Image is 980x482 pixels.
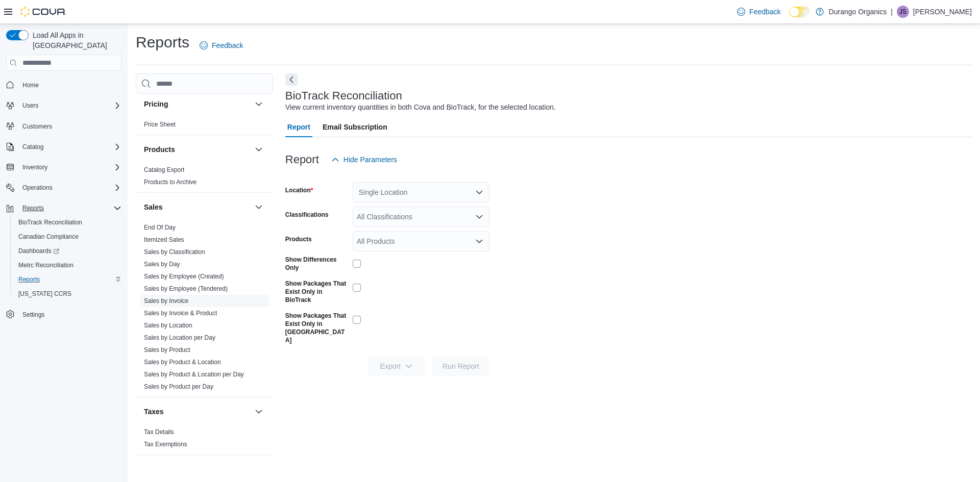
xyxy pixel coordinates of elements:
span: Products to Archive [144,178,197,186]
span: Sales by Employee (Tendered) [144,285,228,293]
button: Reports [18,202,48,214]
p: | [891,6,893,18]
span: Canadian Compliance [14,231,121,243]
p: Durango Organics [829,6,887,18]
span: End Of Day [144,223,176,232]
a: Sales by Location per Day [144,334,215,341]
button: Reports [10,272,126,287]
button: Open list of options [475,237,483,245]
a: BioTrack Reconciliation [14,216,86,229]
a: Home [18,79,43,91]
label: Show Packages That Exist Only in BioTrack [285,280,349,304]
h3: Pricing [144,99,168,109]
a: Sales by Product & Location [144,359,221,366]
a: Reports [14,273,44,286]
span: Customers [22,122,52,131]
button: Sales [253,201,265,213]
h3: Products [144,144,175,155]
nav: Complex example [6,73,121,348]
span: Settings [18,308,121,321]
a: Sales by Product & Location per Day [144,371,244,378]
span: Sales by Location per Day [144,334,215,342]
span: JS [899,6,906,18]
a: Metrc Reconciliation [14,259,78,271]
h3: Report [285,154,319,166]
label: Classifications [285,211,329,219]
span: Sales by Invoice [144,297,188,305]
a: Price Sheet [144,121,176,128]
button: Reports [2,201,126,215]
button: Users [18,99,42,112]
button: Pricing [144,99,251,109]
button: [US_STATE] CCRS [10,287,126,301]
button: Open list of options [475,213,483,221]
span: [US_STATE] CCRS [18,290,71,298]
p: [PERSON_NAME] [913,6,972,18]
a: Feedback [733,2,785,22]
a: Settings [18,309,48,321]
a: Products to Archive [144,179,197,186]
label: Show Differences Only [285,256,349,272]
label: Location [285,186,313,194]
button: Products [144,144,251,155]
a: Feedback [195,35,247,56]
span: BioTrack Reconciliation [14,216,121,229]
button: Operations [18,182,57,194]
a: Customers [18,120,56,133]
a: Tax Details [144,428,174,436]
span: Sales by Product per Day [144,383,213,391]
span: Tax Exemptions [144,440,187,448]
span: Feedback [749,7,780,17]
button: Sales [144,202,251,212]
span: Sales by Employee (Created) [144,272,224,281]
h3: Taxes [144,407,164,417]
span: Catalog [22,143,43,151]
span: Itemized Sales [144,236,184,244]
span: Sales by Invoice & Product [144,309,217,317]
div: Products [136,164,273,192]
button: Open list of options [475,188,483,196]
a: Sales by Product [144,346,190,353]
span: Report [287,117,310,137]
button: Users [2,98,126,113]
button: Inventory [2,160,126,174]
button: Operations [2,181,126,195]
span: Dashboards [18,247,59,255]
h1: Reports [136,32,189,53]
button: Customers [2,119,126,134]
span: Inventory [18,161,121,173]
span: Customers [18,120,121,133]
label: Show Packages That Exist Only in [GEOGRAPHIC_DATA] [285,312,349,344]
span: Sales by Product & Location per Day [144,370,244,378]
span: Inventory [22,163,47,171]
span: Metrc Reconciliation [18,261,73,269]
a: Sales by Day [144,261,180,268]
button: Run Report [432,356,489,376]
button: Catalog [2,140,126,154]
a: Sales by Classification [144,248,205,256]
span: Sales by Product [144,346,190,354]
span: Sales by Classification [144,248,205,256]
a: Canadian Compliance [14,231,83,243]
span: Metrc Reconciliation [14,259,121,271]
span: Hide Parameters [344,155,397,165]
a: [US_STATE] CCRS [14,288,76,300]
span: Run Report [443,361,479,371]
span: Email Subscription [323,117,387,137]
span: BioTrack Reconciliation [18,218,82,226]
div: Taxes [136,426,273,454]
a: Sales by Location [144,322,192,329]
span: Feedback [212,40,243,50]
button: Hide Parameters [327,149,401,170]
input: Dark Mode [789,7,811,17]
span: Users [18,99,121,112]
span: Sales by Day [144,260,180,268]
span: Price Sheet [144,120,176,129]
button: Metrc Reconciliation [10,258,126,272]
div: Sales [136,221,273,397]
span: Tax Details [144,428,174,436]
span: Operations [18,182,121,194]
a: Sales by Employee (Created) [144,273,224,280]
img: Cova [20,7,66,17]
